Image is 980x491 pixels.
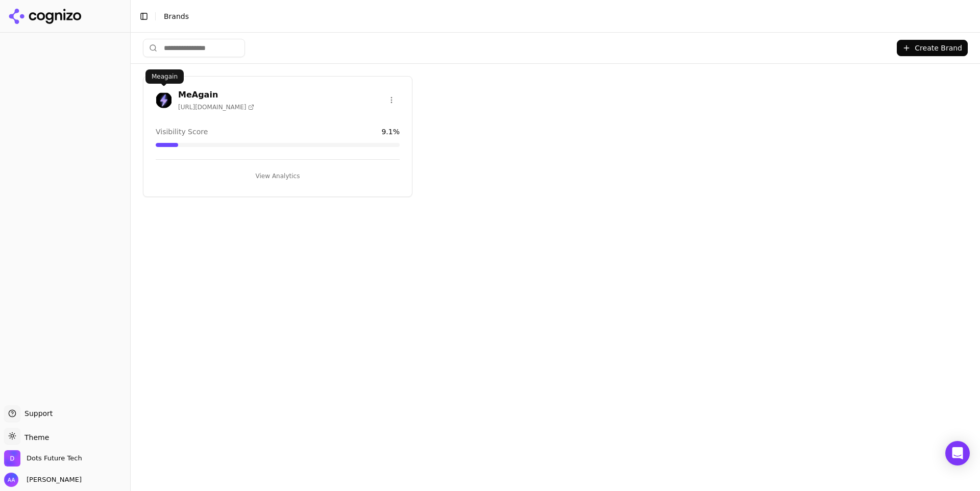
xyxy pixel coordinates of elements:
[897,40,968,56] button: Create Brand
[945,441,970,465] div: Open Intercom Messenger
[20,408,53,419] span: Support
[4,473,82,487] button: Open user button
[152,72,178,81] p: Meagain
[20,433,49,441] span: Theme
[178,103,254,111] span: [URL][DOMAIN_NAME]
[381,127,400,137] span: 9.1 %
[4,450,20,467] img: Dots Future Tech
[156,168,400,184] button: View Analytics
[164,11,951,21] nav: breadcrumb
[4,473,18,487] img: Ameer Asghar
[4,450,82,467] button: Open organization switcher
[156,127,208,137] span: Visibility Score
[27,454,82,463] span: Dots Future Tech
[22,475,82,484] span: [PERSON_NAME]
[164,12,189,20] span: Brands
[156,92,172,108] img: MeAgain
[178,89,254,101] h3: MeAgain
